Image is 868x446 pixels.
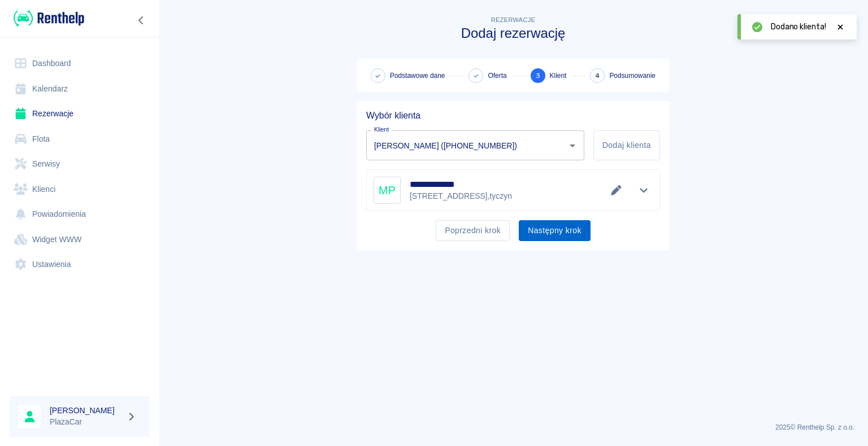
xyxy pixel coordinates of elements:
span: Podsumowanie [609,71,656,81]
p: [STREET_ADDRESS] , tyczyn [410,190,512,202]
span: Rezerwacje [491,16,535,23]
button: Dodaj klienta [593,130,660,160]
span: Klient [550,71,567,81]
label: Klient [374,125,389,134]
span: 4 [595,70,600,82]
a: Klienci [9,177,150,202]
button: Zwiń nawigację [133,13,150,28]
a: Powiadomienia [9,202,150,227]
img: Renthelp logo [14,9,84,28]
a: Flota [9,126,150,152]
span: 3 [536,70,540,82]
a: Dashboard [9,51,150,76]
h5: Wybór klienta [366,110,660,121]
button: Edytuj dane [607,182,626,198]
p: PlazaCar [50,416,122,428]
a: Ustawienia [9,252,150,277]
button: Poprzedni krok [436,220,510,241]
a: Serwisy [9,151,150,177]
button: Następny krok [519,220,591,241]
h6: [PERSON_NAME] [50,405,122,416]
a: Widget WWW [9,227,150,252]
a: Renthelp logo [9,9,84,28]
span: Oferta [488,71,506,81]
span: Dodano klienta! [771,21,826,33]
a: Rezerwacje [9,101,150,126]
button: Otwórz [565,138,580,154]
span: Podstawowe dane [390,71,445,81]
button: Pokaż szczegóły [635,182,653,198]
p: 2025 © Renthelp Sp. z o.o. [172,422,854,432]
div: MP [374,177,401,204]
a: Kalendarz [9,76,150,102]
h3: Dodaj rezerwację [357,25,669,41]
